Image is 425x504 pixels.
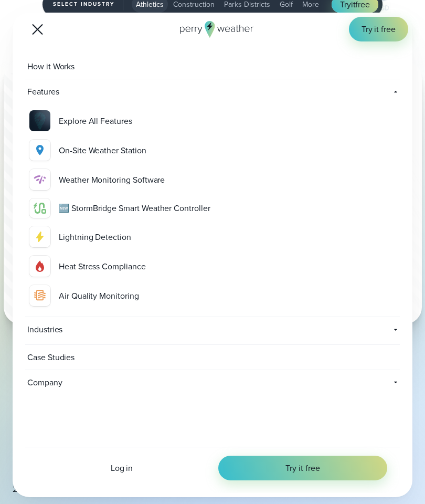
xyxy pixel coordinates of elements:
[59,174,396,186] div: Weather Monitoring Software
[25,281,400,310] a: Air Quality Monitoring
[218,456,387,480] a: Try it free
[59,260,396,272] div: Heat Stress Compliance
[59,290,396,302] div: Air Quality Monitoring
[59,231,396,243] div: Lightning Detection
[59,115,132,127] div: Explore All Features
[362,23,396,35] span: Try it free
[25,135,400,165] a: On-Site Weather Station
[25,54,79,79] span: How it Works
[25,251,400,281] a: Heat Stress Compliance
[34,173,46,186] img: software-icon.svg
[34,260,46,272] img: Gas.svg
[25,194,400,222] a: 🆕 StormBridge Smart Weather Controller
[34,144,46,156] img: Location.svg
[349,17,408,41] a: Try it free
[25,317,336,342] span: Industries
[34,289,46,302] img: aqi-icon.svg
[34,230,46,243] img: lightning-icon.svg
[25,345,79,370] span: Case Studies
[25,370,128,395] span: Company
[25,165,400,194] a: Weather Monitoring Software
[25,106,400,135] a: Explore All Features
[25,222,400,251] a: Lightning Detection
[38,462,206,474] a: Log in
[59,144,396,156] div: On-Site Weather Station
[25,345,400,370] a: Case Studies
[25,79,204,104] span: Features
[285,462,320,474] span: Try it free
[25,54,400,79] a: How it Works
[34,203,46,214] img: stormbridge-icon-V6.svg
[59,202,396,214] div: 🆕 StormBridge Smart Weather Controller
[111,462,133,474] span: Log in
